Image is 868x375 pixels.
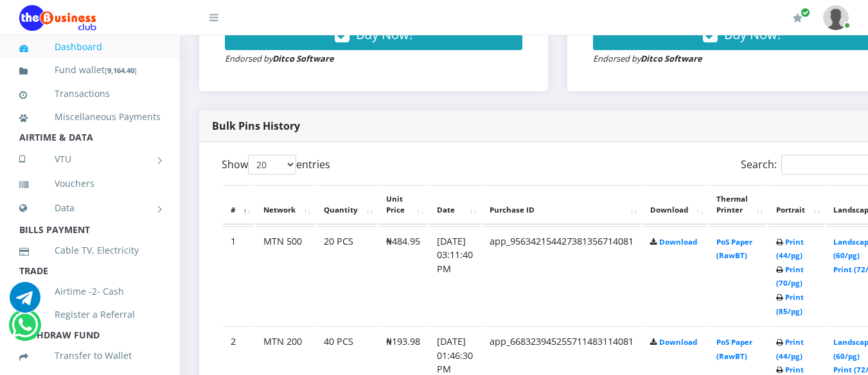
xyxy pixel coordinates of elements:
small: Endorsed by [593,53,702,64]
span: Buy Now! [356,26,412,43]
span: Renew/Upgrade Subscription [801,8,810,17]
b: 9,164.40 [107,65,134,75]
a: Vouchers [19,169,161,198]
td: MTN 500 [256,226,315,326]
select: Showentries [248,155,296,175]
a: Chat for support [12,319,38,340]
a: Cable TV, Electricity [19,236,161,265]
td: ₦484.95 [378,226,428,326]
a: PoS Paper (RawBT) [716,237,752,261]
a: Print (70/pg) [776,265,804,288]
a: Print (44/pg) [776,237,804,261]
a: Register a Referral [19,300,161,329]
th: Download: activate to sort column ascending [642,185,707,225]
a: Miscellaneous Payments [19,102,161,132]
th: Unit Price: activate to sort column ascending [378,185,428,225]
th: Network: activate to sort column ascending [256,185,315,225]
strong: Bulk Pins History [212,119,300,133]
td: app_956342154427381356714081 [482,226,641,326]
label: Show entries [222,155,330,175]
a: Fund wallet[9,164.40] [19,55,161,85]
th: Thermal Printer: activate to sort column ascending [709,185,767,225]
span: Buy Now! [724,26,781,43]
a: Chat for support [10,292,40,313]
a: Dashboard [19,32,161,62]
a: Print (85/pg) [776,292,804,316]
a: Transfer to Wallet [19,341,161,371]
strong: Ditco Software [641,53,702,64]
img: User [823,5,849,30]
th: Portrait: activate to sort column ascending [768,185,824,225]
a: Download [659,337,697,347]
th: Quantity: activate to sort column ascending [316,185,377,225]
a: Print (44/pg) [776,337,804,361]
td: [DATE] 03:11:40 PM [429,226,481,326]
a: Download [659,237,697,247]
a: Airtime -2- Cash [19,277,161,306]
a: Transactions [19,79,161,109]
th: Purchase ID: activate to sort column ascending [482,185,641,225]
a: PoS Paper (RawBT) [716,337,752,361]
i: Renew/Upgrade Subscription [793,13,802,23]
a: Data [19,192,161,224]
small: Endorsed by [225,53,334,64]
td: 1 [223,226,254,326]
small: [ ] [105,65,137,75]
th: #: activate to sort column descending [223,185,254,225]
th: Date: activate to sort column ascending [429,185,481,225]
a: VTU [19,143,161,175]
img: Logo [19,5,96,31]
td: 20 PCS [316,226,377,326]
strong: Ditco Software [272,53,334,64]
